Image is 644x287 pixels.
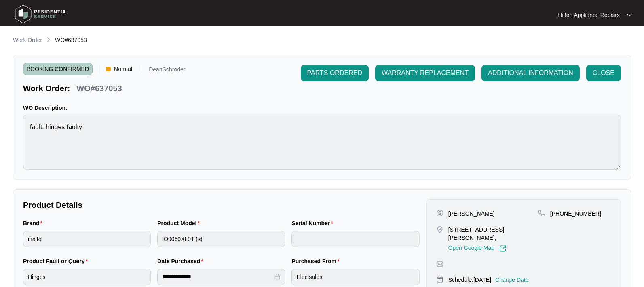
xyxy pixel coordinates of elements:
[11,36,44,45] a: Work Order
[550,209,601,218] p: [PHONE_NUMBER]
[436,226,443,233] img: map-pin
[481,65,580,81] button: ADDITIONAL INFORMATION
[448,226,538,242] p: [STREET_ADDRESS][PERSON_NAME],
[149,67,185,75] p: DeanSchroder
[76,83,122,94] p: WO#637053
[382,68,469,78] span: WARRANTY REPLACEMENT
[448,276,491,284] p: Schedule: [DATE]
[23,257,91,265] label: Product Fault or Query
[448,245,507,252] a: Open Google Map
[12,2,69,26] img: residentia service logo
[23,231,151,247] input: Brand
[23,219,46,227] label: Brand
[45,36,52,43] img: chevron-right
[291,219,336,227] label: Serial Number
[157,257,206,265] label: Date Purchased
[23,115,621,170] textarea: fault: hinges faulty
[436,276,443,283] img: map-pin
[111,63,135,75] span: Normal
[436,260,443,268] img: map-pin
[291,257,342,265] label: Purchased From
[291,269,419,285] input: Purchased From
[538,209,545,217] img: map-pin
[448,209,495,218] p: [PERSON_NAME]
[106,67,111,71] img: Vercel Logo
[495,276,529,284] p: Change Date
[23,63,93,75] span: BOOKING CONFIRMED
[301,65,369,81] button: PARTS ORDERED
[157,219,203,227] label: Product Model
[593,68,614,78] span: CLOSE
[291,231,419,247] input: Serial Number
[627,13,632,17] img: dropdown arrow
[558,11,620,19] p: Hilton Appliance Repairs
[23,269,151,285] input: Product Fault or Query
[157,231,285,247] input: Product Model
[23,83,70,94] p: Work Order:
[436,209,443,217] img: user-pin
[55,37,87,43] span: WO#637053
[488,68,573,78] span: ADDITIONAL INFORMATION
[499,245,507,252] img: Link-External
[23,104,621,112] p: WO Description:
[307,68,362,78] span: PARTS ORDERED
[13,36,42,44] p: Work Order
[586,65,621,81] button: CLOSE
[162,272,273,281] input: Date Purchased
[375,65,475,81] button: WARRANTY REPLACEMENT
[23,199,420,211] p: Product Details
